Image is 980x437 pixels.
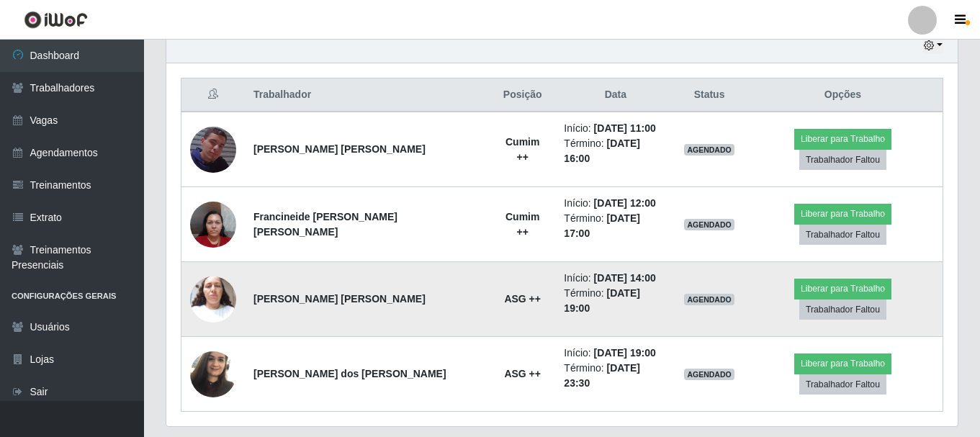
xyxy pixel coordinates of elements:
button: Trabalhador Faltou [799,225,886,245]
button: Liberar para Trabalho [794,353,891,374]
strong: [PERSON_NAME] [PERSON_NAME] [253,143,426,155]
li: Término: [564,136,667,166]
img: 1750954658696.jpeg [190,269,236,330]
li: Início: [564,121,667,136]
button: Liberar para Trabalho [794,279,891,299]
span: AGENDADO [684,294,734,305]
span: AGENDADO [684,144,734,156]
li: Término: [564,286,667,316]
th: Trabalhador [245,78,490,112]
strong: Cumim ++ [505,211,539,238]
time: [DATE] 19:00 [594,347,656,359]
span: AGENDADO [684,369,734,380]
button: Trabalhador Faltou [799,299,886,320]
button: Trabalhador Faltou [799,374,886,395]
li: Início: [564,346,667,361]
time: [DATE] 12:00 [594,197,656,209]
th: Status [675,78,743,112]
th: Data [555,78,675,112]
strong: ASG ++ [504,293,541,305]
strong: [PERSON_NAME] dos [PERSON_NAME] [253,368,446,379]
th: Posição [490,78,555,112]
span: AGENDADO [684,219,734,230]
th: Opções [743,78,943,112]
time: [DATE] 11:00 [594,122,656,134]
button: Liberar para Trabalho [794,129,891,149]
img: 1738595682776.jpeg [190,109,236,191]
button: Liberar para Trabalho [794,204,891,224]
button: Trabalhador Faltou [799,150,886,170]
li: Término: [564,361,667,391]
time: [DATE] 14:00 [594,272,656,284]
strong: Cumim ++ [505,136,539,163]
img: 1748573558798.jpeg [190,343,236,405]
li: Início: [564,271,667,286]
img: 1735852864597.jpeg [190,194,236,255]
strong: [PERSON_NAME] [PERSON_NAME] [253,293,426,305]
strong: ASG ++ [504,368,541,379]
li: Início: [564,196,667,211]
strong: Francineide [PERSON_NAME] [PERSON_NAME] [253,211,397,238]
img: CoreUI Logo [24,11,88,29]
li: Término: [564,211,667,241]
